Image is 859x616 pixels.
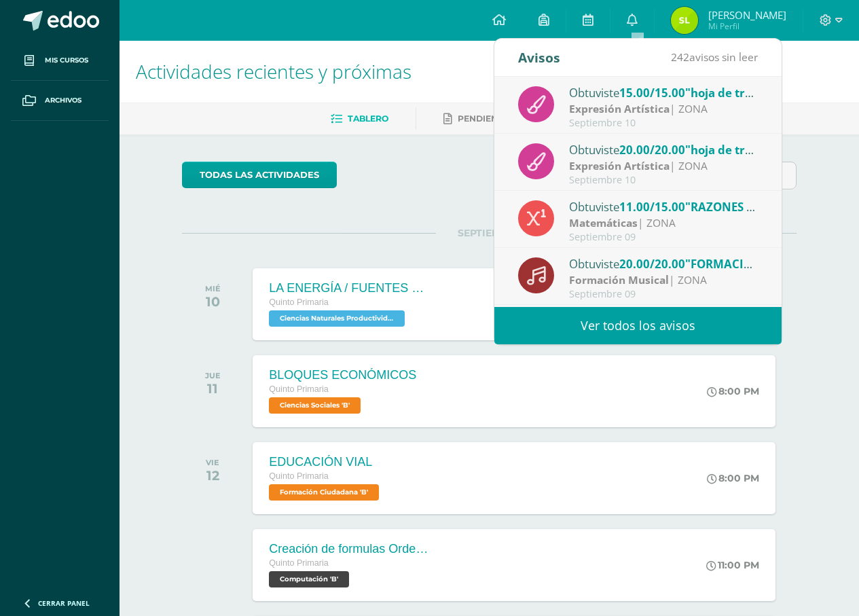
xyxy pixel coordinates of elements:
span: Computación 'B' [269,571,349,587]
div: | ZONA [569,272,758,288]
a: Pendientes de entrega [443,108,574,130]
div: Obtuviste en [569,198,758,215]
span: Quinto Primaria [269,297,329,307]
strong: Expresión Artística [569,101,670,116]
span: Formación Ciudadana 'B' [269,484,379,501]
div: 11:00 PM [706,559,759,571]
span: Ciencias Sociales 'B' [269,397,361,414]
strong: Expresión Artística [569,158,670,173]
span: 242 [671,50,689,65]
span: Archivos [45,95,81,106]
div: Avisos [518,39,560,76]
div: 10 [205,293,221,310]
a: todas las Actividades [182,162,337,188]
span: 20.00/20.00 [619,256,685,272]
div: VIE [206,458,219,467]
a: Tablero [331,108,388,130]
span: Pendientes de entrega [458,113,574,124]
div: LA ENERGÍA / FUENTES DE ENERGÍA [269,281,432,295]
span: Tablero [348,113,388,124]
a: Ver todos los avisos [494,307,782,344]
span: Cerrar panel [38,598,90,608]
span: SEPTIEMBRE [436,227,543,239]
span: Quinto Primaria [269,384,329,394]
div: 8:00 PM [707,385,759,397]
img: 33177dedb9c015e9fb844d0f067e2225.png [671,7,698,34]
div: Obtuviste en [569,84,758,101]
div: 8:00 PM [707,472,759,484]
div: | ZONA [569,215,758,231]
div: Septiembre 09 [569,232,758,243]
div: Creación de formulas Orden jerárquico [269,542,432,556]
div: 11 [205,380,221,397]
span: "hoja de trabajo 2" [685,85,791,101]
span: 20.00/20.00 [619,142,685,158]
span: Quinto Primaria [269,471,329,481]
span: Actividades recientes y próximas [136,58,412,84]
div: EDUCACIÓN VIAL [269,455,382,469]
span: [PERSON_NAME] [708,8,786,22]
span: Mi Perfil [708,20,786,32]
span: Mis cursos [45,55,88,66]
span: 15.00/15.00 [619,85,685,101]
div: Septiembre 09 [569,289,758,300]
div: JUE [205,371,221,380]
div: Obtuviste en [569,255,758,272]
div: 12 [206,467,219,484]
span: 11.00/15.00 [619,199,685,215]
span: Quinto Primaria [269,558,329,568]
a: Archivos [11,81,109,121]
div: | ZONA [569,101,758,117]
span: avisos sin leer [671,50,758,65]
div: | ZONA [569,158,758,174]
div: Septiembre 10 [569,117,758,129]
div: BLOQUES ECONÓMICOS [269,368,416,382]
strong: Formación Musical [569,272,669,287]
div: Obtuviste en [569,141,758,158]
a: Mis cursos [11,41,109,81]
span: Ciencias Naturales Productividad y Desarrollo 'B' [269,310,405,327]
strong: Matemáticas [569,215,638,230]
span: "hoja de trabajo 1" [685,142,791,158]
div: Septiembre 10 [569,175,758,186]
div: MIÉ [205,284,221,293]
